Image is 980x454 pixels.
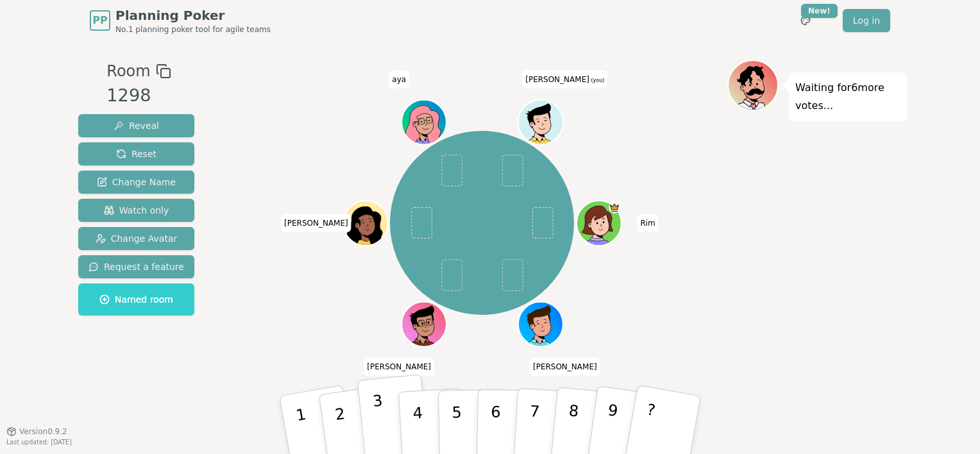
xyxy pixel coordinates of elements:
[78,283,194,315] button: Named room
[96,232,178,245] span: Change Avatar
[520,101,562,143] button: Click to change your avatar
[843,9,890,32] a: Log in
[78,255,194,278] button: Request a feature
[116,147,156,160] span: Reset
[99,293,173,306] span: Named room
[795,79,900,115] p: Waiting for 6 more votes...
[6,426,67,437] button: Version0.9.2
[104,204,169,217] span: Watch only
[637,214,658,232] span: Click to change your name
[97,176,176,189] span: Change Name
[78,171,194,194] button: Change Name
[114,119,159,132] span: Reveal
[281,214,351,232] span: Click to change your name
[89,260,184,273] span: Request a feature
[389,71,409,88] span: Click to change your name
[78,142,194,165] button: Reset
[609,202,620,214] span: Rim is the host
[6,439,72,446] span: Last updated: [DATE]
[364,358,434,376] span: Click to change your name
[78,227,194,250] button: Change Avatar
[115,6,271,24] span: Planning Poker
[522,71,607,88] span: Click to change your name
[78,114,194,137] button: Reveal
[115,24,271,35] span: No.1 planning poker tool for agile teams
[90,6,271,35] a: PPPlanning PokerNo.1 planning poker tool for agile teams
[530,358,600,376] span: Click to change your name
[589,78,605,83] span: (you)
[794,9,817,32] button: New!
[78,199,194,222] button: Watch only
[106,60,150,83] span: Room
[92,13,107,28] span: PP
[801,4,838,18] div: New!
[106,83,171,109] div: 1298
[19,426,67,437] span: Version 0.9.2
